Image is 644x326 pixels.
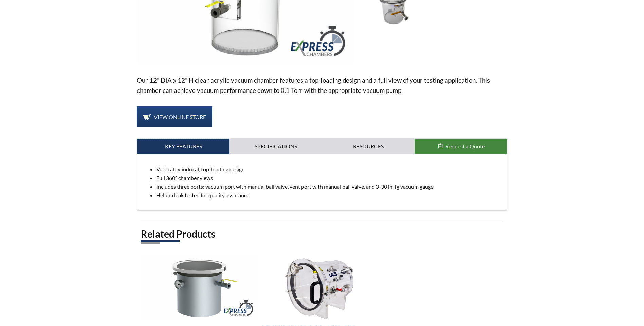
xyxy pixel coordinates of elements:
[229,139,322,154] a: Specifications
[137,106,212,127] a: View Online Store
[137,139,229,154] a: Key Features
[141,228,503,240] h2: Related Products
[322,139,415,154] a: Resources
[137,75,507,96] p: Our 12" DIA x 12" H clear acrylic vacuum chamber features a top-loading design and a full view of...
[156,191,501,200] li: Helium leak tested for quality assurance
[156,165,501,174] li: Vertical cylindrical, top-loading design
[445,143,485,149] span: Request a Quote
[415,139,507,154] button: Request a Quote
[154,114,206,120] span: View Online Store
[156,174,501,182] li: Full 360° chamber views
[156,182,501,191] li: Includes three ports: vacuum port with manual ball valve, vent port with manual ball valve, and 0...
